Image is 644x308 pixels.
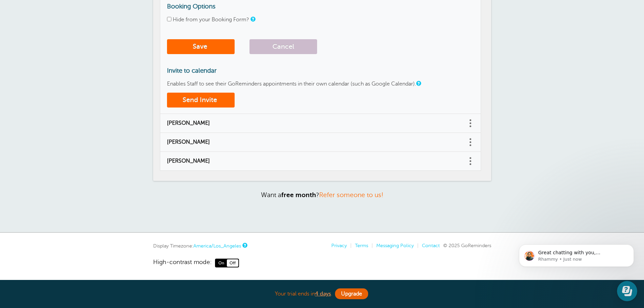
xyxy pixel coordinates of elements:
[319,191,383,198] a: Refer someone to us!
[251,17,255,21] a: Check the box to hide this staff member from customers using your booking form.
[167,67,474,74] h3: Invite to calendar
[193,243,241,248] a: America/Los_Angeles
[167,39,235,54] button: Save
[242,243,246,247] a: This is the timezone being used to display dates and times to you on this device. Click the timez...
[281,191,316,198] strong: free month
[153,259,212,267] span: High-contrast mode:
[416,81,420,86] a: Your Staff member will receive an email with instructions. They do not need to login to GoReminde...
[153,243,246,249] div: Display Timezone:
[315,291,331,297] a: 4 days
[249,39,317,54] button: Cancel
[167,120,460,126] a: [PERSON_NAME]
[368,243,373,248] li: |
[335,288,368,299] a: Upgrade
[443,243,491,248] span: © 2025 GoReminders
[167,81,474,87] p: Enables Staff to see their GoReminders appointments in their own calendar (such as Google Calendar).
[167,139,460,145] a: [PERSON_NAME]
[153,259,491,267] a: High-contrast mode: On Off
[153,191,491,199] p: Want a ?
[167,3,474,10] h3: Booking Options
[376,243,414,248] a: Messaging Policy
[347,243,352,248] li: |
[173,17,249,23] label: Hide from your Booking Form?
[167,158,460,164] a: [PERSON_NAME]
[167,93,235,108] button: Send Invite
[422,243,440,248] a: Contact
[153,287,491,301] div: Your trial ends in .
[216,259,227,267] span: On
[509,230,644,305] iframe: Intercom notifications message
[227,259,238,267] span: Off
[331,243,347,248] a: Privacy
[414,243,419,248] li: |
[355,243,368,248] a: Terms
